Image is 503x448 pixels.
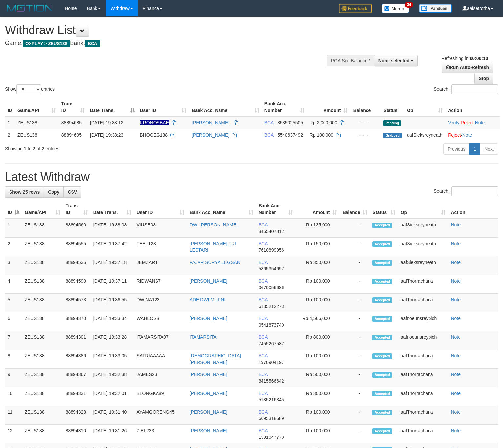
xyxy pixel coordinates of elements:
a: Note [451,409,461,415]
td: [DATE] 19:32:38 [91,369,134,387]
a: Note [451,372,461,377]
a: ITAMARSITA [190,334,217,340]
a: Next [480,143,498,155]
a: [PERSON_NAME] [190,391,227,396]
td: [DATE] 19:32:01 [91,387,134,406]
td: [DATE] 19:33:28 [91,331,134,350]
input: Search: [451,84,498,94]
td: 7 [5,331,22,350]
td: Rp 135,000 [296,219,340,238]
td: [DATE] 19:33:34 [91,312,134,331]
span: Grabbed [383,133,402,138]
span: BCA [259,260,268,265]
td: 88894590 [63,275,91,294]
a: ADE DWI MURNI [190,297,226,302]
img: Button%20Memo.svg [382,4,409,13]
td: 5 [5,294,22,312]
td: 2 [5,238,22,256]
td: 88894301 [63,331,91,350]
td: ZEUS138 [22,331,63,350]
span: Accepted [372,410,392,415]
td: 88894536 [63,256,91,275]
th: ID [5,98,15,117]
td: - [340,238,370,256]
td: RIDWANS7 [134,275,187,294]
a: Verify [448,120,459,125]
td: [DATE] 19:37:42 [91,238,134,256]
span: Copy 5135216345 to clipboard [259,397,284,402]
th: Bank Acc. Number: activate to sort column ascending [262,98,307,117]
a: Previous [443,143,470,155]
td: VIUSE03 [134,219,187,238]
div: - - - [353,119,378,126]
td: aafThorrachana [398,425,449,443]
td: [DATE] 19:37:11 [91,275,134,294]
th: Date Trans.: activate to sort column ascending [91,200,134,219]
span: Rp 2.000.000 [310,120,337,125]
td: ITAMARSITA07 [134,331,187,350]
td: 88894331 [63,387,91,406]
td: 3 [5,256,22,275]
a: [DEMOGRAPHIC_DATA] [PERSON_NAME] [190,353,241,365]
td: TEEL123 [134,238,187,256]
td: - [340,312,370,331]
td: aafThorrachana [398,350,449,369]
label: Search: [434,186,498,196]
td: 2 [5,129,15,141]
td: 10 [5,387,22,406]
td: Rp 100,000 [296,425,340,443]
th: Op: activate to sort column ascending [404,98,445,117]
span: Pending [383,120,401,126]
td: Rp 100,000 [296,275,340,294]
a: [PERSON_NAME] [190,372,227,377]
a: Note [451,334,461,340]
td: - [340,387,370,406]
td: ZEUS138 [22,425,63,443]
a: Stop [474,73,493,84]
td: ZEUS138 [22,350,63,369]
td: - [340,425,370,443]
td: aafnoeunsreypich [398,331,449,350]
td: WAHLOSS [134,312,187,331]
td: [DATE] 19:36:55 [91,294,134,312]
td: 88894367 [63,369,91,387]
span: Copy 0670056686 to clipboard [259,285,284,290]
td: · · [445,117,500,129]
a: 1 [469,143,480,155]
span: BCA [259,353,268,358]
div: - - - [353,132,378,138]
span: BCA [259,409,268,415]
td: [DATE] 19:37:18 [91,256,134,275]
span: BCA [259,297,268,302]
td: ZEUS138 [22,294,63,312]
span: Refreshing in: [441,56,488,61]
th: Trans ID: activate to sort column ascending [59,98,87,117]
a: Note [451,428,461,433]
td: 88894555 [63,238,91,256]
td: aafSieksreyneath [398,238,449,256]
td: BLONGKA89 [134,387,187,406]
span: Accepted [372,316,392,322]
td: aafThorrachana [398,294,449,312]
span: BCA [259,241,268,246]
a: [PERSON_NAME] [192,132,229,138]
span: Copy 0541873740 to clipboard [259,322,284,328]
span: Copy 8535025505 to clipboard [277,120,303,125]
span: [DATE] 19:38:23 [90,132,123,138]
span: BCA [259,278,268,284]
td: aafThorrachana [398,369,449,387]
a: DWI [PERSON_NAME] [190,222,238,227]
span: BCA [264,132,274,138]
h4: Game: Bank: [5,40,329,47]
td: AYAMGORENG45 [134,406,187,425]
th: Trans ID: activate to sort column ascending [63,200,91,219]
td: Rp 100,000 [296,294,340,312]
td: 6 [5,312,22,331]
th: Action [448,200,498,219]
span: CSV [68,189,77,195]
td: 88894560 [63,219,91,238]
td: ZEUS138 [22,238,63,256]
td: [DATE] 19:33:05 [91,350,134,369]
select: Showentries [16,84,41,94]
img: Feedback.jpg [339,4,372,13]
